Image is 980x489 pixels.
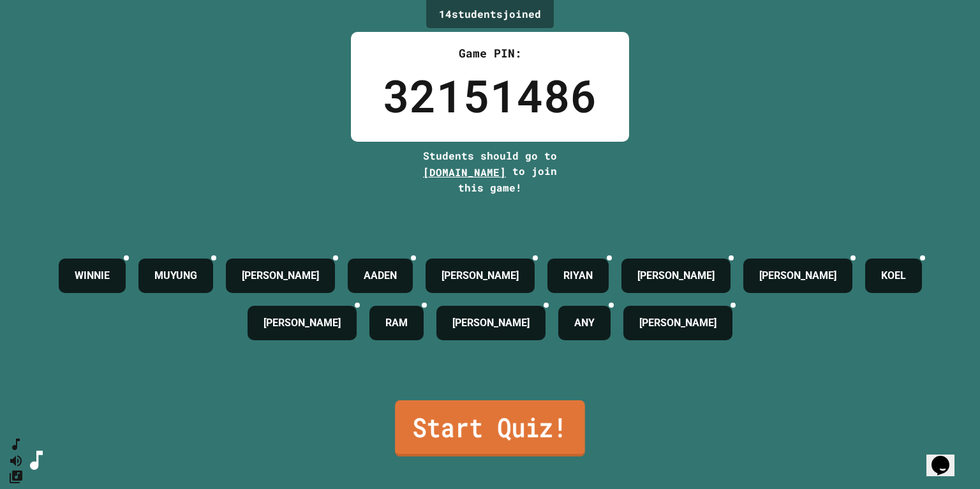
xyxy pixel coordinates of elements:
[364,268,397,283] h4: AADEN
[75,268,110,283] h4: WINNIE
[926,438,967,476] iframe: chat widget
[383,62,597,129] div: 32151486
[395,400,585,456] a: Start Quiz!
[383,45,597,62] div: Game PIN:
[423,165,506,179] span: [DOMAIN_NAME]
[563,268,593,283] h4: RIYAN
[8,469,24,485] button: Change Music
[881,268,906,283] h4: KOEL
[242,268,319,283] h4: [PERSON_NAME]
[385,315,408,331] h4: RAM
[637,268,715,283] h4: [PERSON_NAME]
[452,315,530,331] h4: [PERSON_NAME]
[264,315,341,331] h4: [PERSON_NAME]
[639,315,716,331] h4: [PERSON_NAME]
[442,268,519,283] h4: [PERSON_NAME]
[410,148,570,195] div: Students should go to to join this game!
[154,268,197,283] h4: MUYUNG
[8,453,24,469] button: Mute music
[759,268,836,283] h4: [PERSON_NAME]
[574,315,595,331] h4: ANY
[8,437,24,453] button: SpeedDial basic example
